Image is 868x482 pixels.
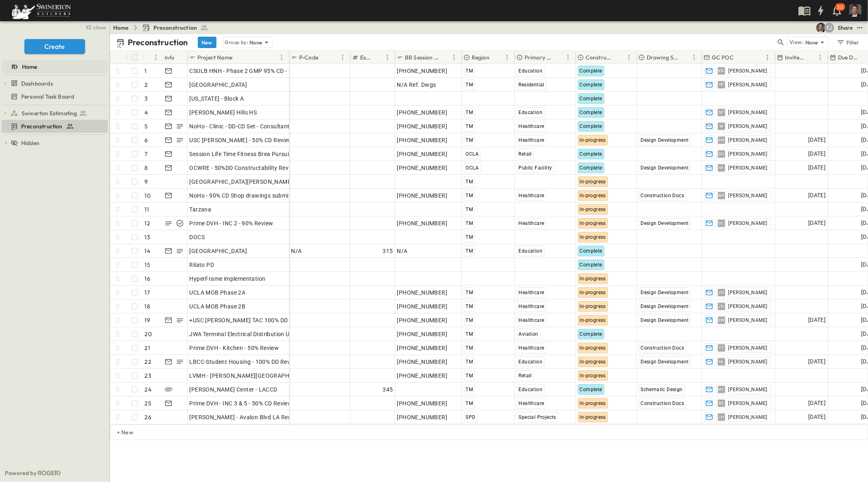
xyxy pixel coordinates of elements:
[440,53,449,62] button: Sort
[397,288,448,297] span: [PHONE_NUMBER]
[190,247,247,255] span: [GEOGRAPHIC_DATA]
[466,110,473,115] span: TM
[320,53,329,62] button: Sort
[190,275,266,283] span: HyperFrame implementation
[641,304,689,309] span: Design Development
[719,126,723,126] span: W
[808,412,826,422] span: [DATE]
[519,373,532,379] span: Retail
[145,358,151,366] p: 22
[719,112,724,112] span: SP
[718,389,725,390] span: MF
[145,164,148,172] p: 8
[145,399,151,407] p: 25
[21,79,53,88] span: Dashboards
[374,53,383,62] button: Sort
[472,53,490,62] p: Region
[128,37,188,48] p: Preconstruction
[563,53,573,62] button: Menu
[10,2,72,19] img: 6c363589ada0b36f064d841b69d3a419a338230e66bb0a533688fa5cc3e9e735.png
[190,233,205,241] span: DOCS
[719,70,724,71] span: KD
[519,248,543,254] span: Education
[397,358,448,366] span: [PHONE_NUMBER]
[491,53,500,62] button: Sort
[728,386,767,393] span: [PERSON_NAME]
[718,140,725,140] span: DW
[728,151,767,157] span: [PERSON_NAME]
[816,23,826,33] img: Eric Goff (egoff@swinerton.com)
[466,68,473,74] span: TM
[816,53,825,62] button: Menu
[580,207,606,212] span: In-progress
[466,220,473,226] span: TM
[190,385,278,394] span: [PERSON_NAME] Center - LACCD
[641,345,684,351] span: Construction Docs
[641,290,689,295] span: Design Development
[466,304,473,309] span: TM
[22,109,77,117] span: Swinerton Estimating
[397,413,448,421] span: [PHONE_NUMBER]
[719,292,724,293] span: JD
[22,63,37,71] span: Home
[466,151,479,157] span: OCLA
[397,247,408,255] span: N/A
[360,53,372,62] p: Estimate Number
[190,372,314,380] span: LVMH - [PERSON_NAME][GEOGRAPHIC_DATA]
[190,81,247,89] span: [GEOGRAPHIC_DATA]
[580,179,606,185] span: In-progress
[163,51,188,64] div: Info
[808,135,826,145] span: [DATE]
[641,137,689,143] span: Design Development
[145,261,150,269] p: 15
[580,401,606,406] span: In-progress
[554,53,563,62] button: Sort
[728,220,767,227] span: [PERSON_NAME]
[519,290,544,295] span: Healthcare
[145,178,148,186] p: 9
[145,136,148,144] p: 6
[397,316,448,324] span: [PHONE_NUMBER]
[580,414,606,420] span: In-progress
[145,288,150,297] p: 17
[624,53,634,62] button: Menu
[405,53,439,62] p: BB Session ID
[466,401,473,406] span: TM
[808,315,826,325] span: [DATE]
[2,121,106,132] a: Preconstruction
[808,191,826,200] span: [DATE]
[145,302,150,310] p: 18
[397,164,448,172] span: [PHONE_NUMBER]
[580,359,606,365] span: In-progress
[397,219,448,227] span: [PHONE_NUMBER]
[11,78,106,89] a: Dashboards
[397,344,448,352] span: [PHONE_NUMBER]
[190,316,298,324] span: +USC [PERSON_NAME] TAC 100% DD Set
[502,53,512,62] button: Menu
[117,428,122,436] p: + New
[728,137,767,143] span: [PERSON_NAME]
[145,191,151,200] p: 10
[519,401,544,406] span: Healthcare
[718,167,724,168] span: HA
[580,82,602,88] span: Complete
[837,4,843,11] p: 30
[383,247,393,255] span: 315
[580,345,606,351] span: In-progress
[580,331,602,337] span: Complete
[190,150,339,158] span: Session Life Time Fitness Brea Pursuit - Constructability
[519,220,544,226] span: Healthcare
[165,46,175,69] div: Info
[2,61,106,73] a: Home
[580,220,606,226] span: In-progress
[190,164,298,172] span: OCWRE - 50%DD Constructability Review
[466,248,473,254] span: TM
[580,96,602,101] span: Complete
[728,303,767,310] span: [PERSON_NAME]
[190,219,273,227] span: Prime DVH - INC 2 - 90% Review
[21,139,39,147] span: Hidden
[153,24,197,32] span: Preconstruction
[728,359,767,365] span: [PERSON_NAME]
[728,123,767,130] span: [PERSON_NAME]
[641,165,689,171] span: Design Development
